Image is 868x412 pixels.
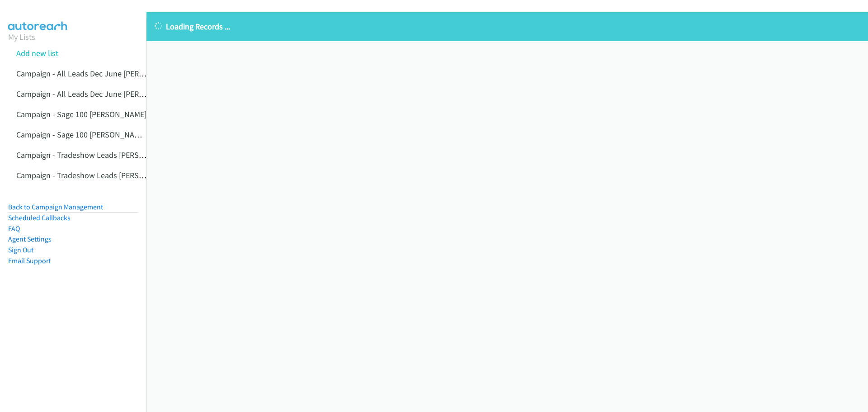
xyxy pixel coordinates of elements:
[16,170,202,180] a: Campaign - Tradeshow Leads [PERSON_NAME] Cloned
[8,256,51,265] a: Email Support
[16,109,146,119] a: Campaign - Sage 100 [PERSON_NAME]
[16,150,176,160] a: Campaign - Tradeshow Leads [PERSON_NAME]
[16,48,58,58] a: Add new list
[8,213,71,222] a: Scheduled Callbacks
[8,246,33,254] a: Sign Out
[16,68,180,79] a: Campaign - All Leads Dec June [PERSON_NAME]
[16,89,207,99] a: Campaign - All Leads Dec June [PERSON_NAME] Cloned
[155,20,860,33] p: Loading Records ...
[8,32,35,42] a: My Lists
[8,203,103,211] a: Back to Campaign Management
[8,235,52,243] a: Agent Settings
[16,129,173,140] a: Campaign - Sage 100 [PERSON_NAME] Cloned
[8,224,20,233] a: FAQ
